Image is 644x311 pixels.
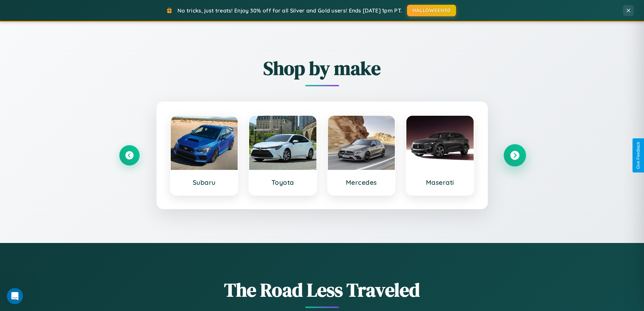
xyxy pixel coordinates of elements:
h1: The Road Less Traveled [119,277,525,303]
h3: Maserati [413,178,467,186]
div: Give Feedback [636,142,641,169]
h3: Mercedes [335,178,388,186]
button: HALLOWEEN30 [407,5,456,16]
h3: Subaru [177,178,231,186]
h2: Shop by make [119,55,525,81]
span: No tricks, just treats! Enjoy 30% off for all Silver and Gold users! Ends [DATE] 1pm PT. [177,7,402,14]
h3: Toyota [256,178,310,186]
iframe: Intercom live chat [7,288,23,304]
